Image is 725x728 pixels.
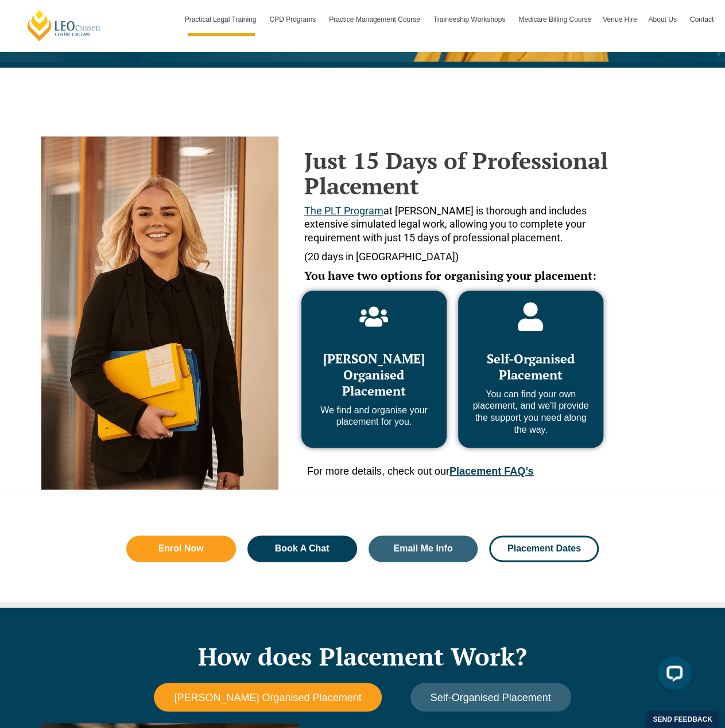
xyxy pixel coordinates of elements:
p: You can find your own placement, and we’ll provide the support you need along the way. [470,389,592,436]
span: (20 days in [GEOGRAPHIC_DATA]) [304,251,459,263]
strong: Just 15 Days of Professional Placement [304,145,608,201]
span: For more details, check out our [307,465,534,477]
iframe: LiveChat chat widget [648,651,696,699]
a: The PLT Program [304,205,383,217]
a: Practice Management Course [323,3,428,36]
span: You have two options for organising your placement: [304,268,596,283]
h2: How does Placement Work? [36,642,690,671]
a: Email Me Info [369,535,478,562]
span: Self-Organised Placement [431,691,551,703]
span: Placement Dates [507,544,581,553]
a: Enrol Now [126,535,236,562]
a: Venue Hire [597,3,642,36]
a: Book A Chat [247,535,357,562]
span: [PERSON_NAME] Organised Placement [174,691,361,703]
a: Placement FAQ’s [449,465,533,477]
a: About Us [642,3,684,36]
a: Contact [684,3,719,36]
a: CPD Programs [263,3,323,36]
span: Self-Organised Placement [487,350,575,383]
span: at [PERSON_NAME] is thorough and includes extensive simulated legal work, allowing you to complet... [304,205,587,244]
a: [PERSON_NAME] Centre for Law [26,9,102,42]
a: Traineeship Workshops [428,3,513,36]
a: Practical Legal Training [179,3,264,36]
p: We find and organise your placement for you. [313,405,435,429]
span: Enrol Now [158,544,204,553]
span: [PERSON_NAME] Organised Placement [323,350,425,399]
a: Placement Dates [489,535,599,562]
a: Medicare Billing Course [513,3,597,36]
span: Book A Chat [275,544,329,553]
span: Email Me Info [393,544,452,553]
